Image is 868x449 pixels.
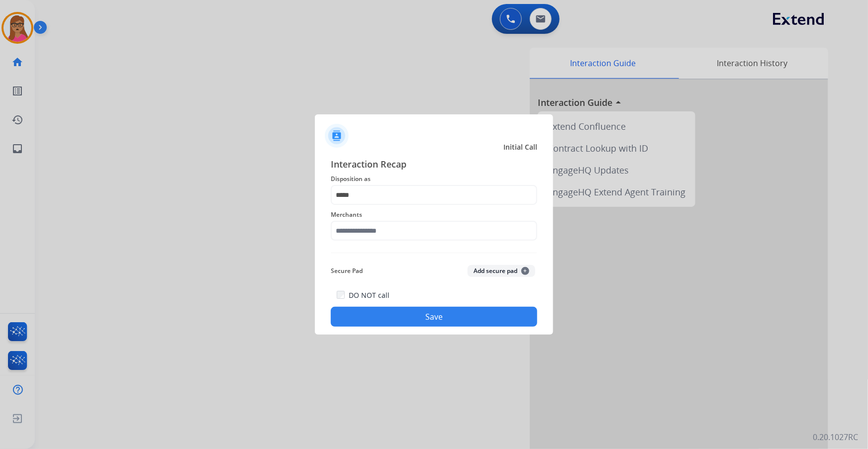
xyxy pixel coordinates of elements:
[331,265,363,277] span: Secure Pad
[813,431,858,443] p: 0.20.1027RC
[331,307,537,327] button: Save
[331,173,537,185] span: Disposition as
[503,142,537,152] span: Initial Call
[521,267,529,275] span: +
[325,124,349,148] img: contactIcon
[468,265,535,277] button: Add secure pad+
[331,157,537,173] span: Interaction Recap
[349,290,389,300] label: DO NOT call
[331,209,537,221] span: Merchants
